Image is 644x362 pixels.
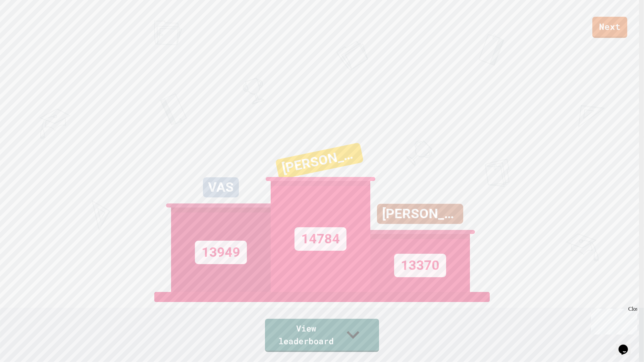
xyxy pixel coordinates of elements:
[3,3,46,43] div: Chat with us now!Close
[275,142,364,180] div: [PERSON_NAME]
[294,227,346,251] div: 14784
[616,335,637,355] iframe: chat widget
[394,254,446,277] div: 13370
[203,177,239,197] div: VAS
[377,204,463,224] div: [PERSON_NAME]
[195,241,247,264] div: 13949
[592,17,627,38] a: Next
[265,319,379,352] a: View leaderboard
[588,306,637,335] iframe: chat widget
